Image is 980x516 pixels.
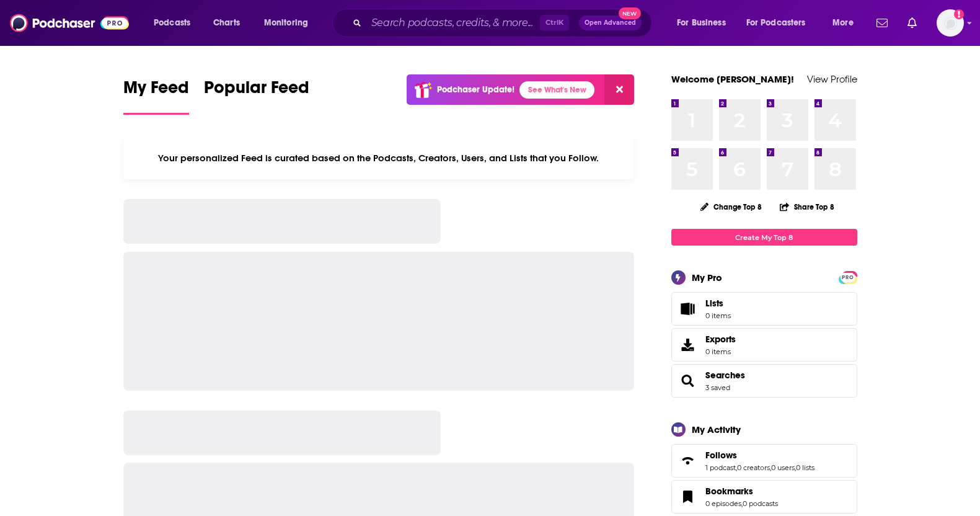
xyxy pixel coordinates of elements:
[779,195,835,219] button: Share Top 8
[807,73,857,85] a: View Profile
[692,424,741,435] div: My Activity
[123,77,189,115] a: My Feed
[705,486,753,497] span: Bookmarks
[771,463,795,472] a: 0 users
[540,15,569,31] span: Ctrl K
[671,73,794,85] a: Welcome [PERSON_NAME]!
[872,12,893,33] a: Show notifications dropdown
[903,12,922,33] a: Show notifications dropdown
[705,486,778,497] a: Bookmarks
[154,14,190,32] span: Podcasts
[937,9,964,37] span: Logged in as evankrask
[676,488,700,505] a: Bookmarks
[841,273,855,282] span: PRO
[738,13,824,33] button: open menu
[671,229,857,246] a: Create My Top 8
[841,272,855,282] a: PRO
[705,450,814,461] a: Follows
[579,16,642,30] button: Open AdvancedNew
[519,81,594,99] a: See What's New
[824,13,869,33] button: open menu
[123,137,635,179] div: Your personalized Feed is curated based on the Podcasts, Creators, Users, and Lists that you Follow.
[693,199,770,215] button: Change Top 8
[437,84,514,95] p: Podchaser Update!
[705,311,731,320] span: 0 items
[705,450,737,461] span: Follows
[668,13,741,33] button: open menu
[705,383,730,392] a: 3 saved
[954,9,964,19] svg: Add a profile image
[585,20,636,26] span: Open Advanced
[10,11,129,35] img: Podchaser - Follow, Share and Rate Podcasts
[145,13,206,33] button: open menu
[264,14,308,32] span: Monitoring
[705,298,731,309] span: Lists
[692,272,722,283] div: My Pro
[705,499,741,508] a: 0 episodes
[676,336,700,354] span: Exports
[205,13,247,33] a: Charts
[743,499,778,508] a: 0 podcasts
[795,463,796,472] span: ,
[676,452,700,469] a: Follows
[770,463,771,472] span: ,
[705,298,723,309] span: Lists
[255,13,324,33] button: open menu
[736,463,737,472] span: ,
[705,334,736,345] span: Exports
[705,370,745,381] a: Searches
[366,13,540,33] input: Search podcasts, credits, & more...
[671,292,857,326] a: Lists
[705,347,736,356] span: 0 items
[832,14,854,32] span: More
[671,328,857,362] a: Exports
[204,77,309,105] span: Popular Feed
[204,77,309,115] a: Popular Feed
[741,499,743,508] span: ,
[676,372,700,389] a: Searches
[671,364,857,398] span: Searches
[796,463,814,472] a: 0 lists
[937,9,964,37] button: Show profile menu
[671,444,857,478] span: Follows
[344,9,664,37] div: Search podcasts, credits, & more...
[671,480,857,514] span: Bookmarks
[213,14,240,32] span: Charts
[705,463,736,472] a: 1 podcast
[677,14,726,32] span: For Business
[123,77,189,105] span: My Feed
[737,463,770,472] a: 0 creators
[937,9,964,37] img: User Profile
[746,14,806,32] span: For Podcasters
[676,300,700,318] span: Lists
[619,7,641,19] span: New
